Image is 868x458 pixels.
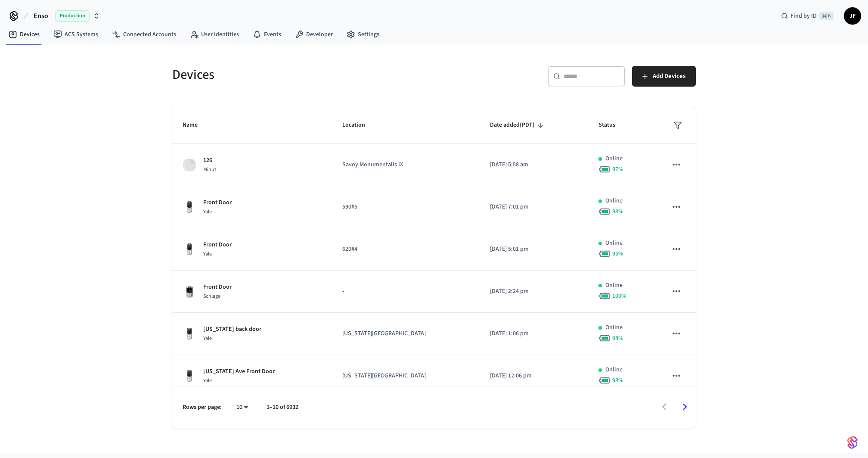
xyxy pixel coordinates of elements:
p: [DATE] 12:06 pm [490,371,578,380]
p: Online [605,365,623,374]
a: Devices [2,27,46,42]
span: Minut [203,166,216,173]
span: 97 % [612,165,623,174]
h5: Devices [172,66,429,84]
a: Connected Accounts [105,27,183,42]
span: Find by ID [790,12,817,20]
span: Enso [34,11,48,21]
button: JF [844,7,861,25]
span: Yale [203,335,212,342]
span: Yale [203,208,212,215]
p: 126 [203,156,216,165]
img: Yale Assure Touchscreen Wifi Smart Lock, Satin Nickel, Front [183,369,196,383]
p: [DATE] 5:01 pm [490,245,578,254]
img: Yale Assure Touchscreen Wifi Smart Lock, Satin Nickel, Front [183,243,196,256]
a: Developer [288,27,340,42]
p: Front Door [203,240,232,249]
span: JF [845,8,860,24]
a: Settings [340,27,386,42]
span: Status [598,118,626,132]
p: 1–10 of 6932 [267,403,298,412]
span: Name [183,118,209,132]
p: 620#4 [342,245,469,254]
p: [DATE] 2:24 pm [490,287,578,296]
p: - [342,287,469,296]
span: Yale [203,250,212,258]
p: Online [605,323,623,332]
button: Go to next page [675,397,695,417]
a: User Identities [183,27,246,42]
span: 98 % [612,376,623,385]
span: Location [342,118,376,132]
p: [US_STATE] Ave Front Door [203,367,275,376]
p: [DATE] 7:01 pm [490,203,578,212]
span: ⌘ K [819,12,834,20]
p: [US_STATE] back door [203,325,261,334]
span: Yale [203,377,212,384]
p: [US_STATE][GEOGRAPHIC_DATA] [342,371,469,380]
img: SeamLogoGradient.69752ec5.svg [847,436,858,449]
p: [DATE] 1:06 pm [490,329,578,338]
span: Schlage [203,293,220,300]
img: Minut Sensor [183,158,196,172]
p: Online [605,196,623,206]
p: Front Door [203,198,232,207]
span: 98 % [612,334,623,343]
p: Online [605,281,623,290]
p: 590#5 [342,203,469,212]
span: Date added(PDT) [490,118,546,132]
a: ACS Systems [46,27,105,42]
p: Online [605,239,623,248]
img: Yale Assure Touchscreen Wifi Smart Lock, Satin Nickel, Front [183,327,196,341]
p: Online [605,154,623,163]
div: Find by ID⌘ K [774,8,840,24]
span: 100 % [612,292,626,300]
img: Schlage Sense Smart Deadbolt with Camelot Trim, Front [183,285,196,299]
span: 98 % [612,207,623,216]
img: Yale Assure Touchscreen Wifi Smart Lock, Satin Nickel, Front [183,200,196,214]
div: 10 [232,401,253,414]
p: Rows per page: [183,403,222,412]
p: [DATE] 5:58 am [490,160,578,169]
span: Production [55,10,90,22]
p: Front Door [203,283,232,292]
p: [US_STATE][GEOGRAPHIC_DATA] [342,329,469,338]
a: Events [246,27,288,42]
button: Add Devices [632,66,696,87]
span: Add Devices [653,71,685,82]
p: Savoy Monumentalis IX [342,160,469,169]
span: 95 % [612,249,623,258]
